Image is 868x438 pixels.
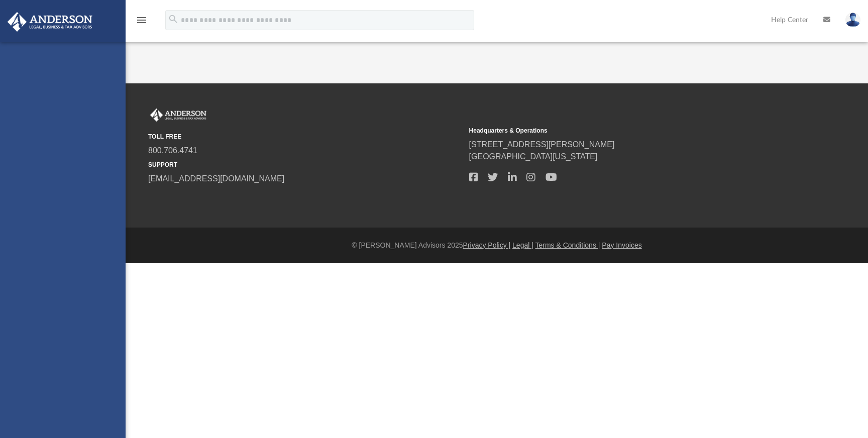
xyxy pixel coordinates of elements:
i: search [168,14,179,25]
img: Anderson Advisors Platinum Portal [5,12,95,32]
a: 800.706.4741 [148,146,197,155]
a: menu [136,19,148,26]
a: Pay Invoices [602,241,641,249]
img: User Pic [845,13,860,27]
a: [GEOGRAPHIC_DATA][US_STATE] [469,152,598,161]
a: Terms & Conditions | [535,241,600,249]
small: SUPPORT [148,160,462,169]
a: [EMAIL_ADDRESS][DOMAIN_NAME] [148,174,284,183]
a: [STREET_ADDRESS][PERSON_NAME] [469,140,615,149]
div: © [PERSON_NAME] Advisors 2025 [126,240,868,251]
a: Privacy Policy | [463,241,511,249]
img: Anderson Advisors Platinum Portal [148,108,208,122]
small: Headquarters & Operations [469,126,783,135]
i: menu [136,14,148,26]
a: Legal | [512,241,533,249]
small: TOLL FREE [148,132,462,141]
